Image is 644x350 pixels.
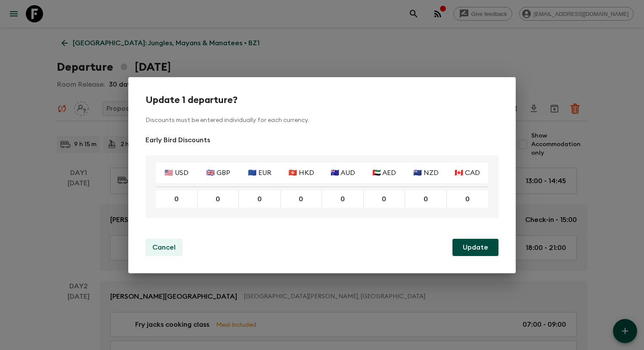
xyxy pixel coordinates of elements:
div: 🇭🇰 HKD [281,191,322,208]
h2: Update 1 departure? [146,94,498,106]
p: Early Bird Discounts [146,135,498,145]
button: 0 [329,191,356,208]
div: 🇦🇪 AED [364,191,406,208]
div: 🇪🇺 EUR [239,191,281,208]
div: 🇬🇧 GBP [198,191,239,208]
p: 🇬🇧 GBP [206,168,230,178]
p: 🇦🇺 AUD [331,168,355,178]
button: 0 [287,191,315,208]
p: 🇨🇦 CAD [455,168,480,178]
div: 🇨🇦 CAD [447,191,489,208]
button: 0 [204,191,232,208]
button: 0 [246,191,273,208]
button: 0 [412,191,440,208]
p: 🇺🇸 USD [164,168,189,178]
p: 🇭🇰 HKD [288,168,314,178]
button: Cancel [146,239,183,256]
p: Cancel [152,242,176,253]
p: 🇪🇺 EUR [248,168,272,178]
div: 🇳🇿 NZD [405,191,447,208]
p: 🇦🇪 AED [372,168,396,178]
div: 🇺🇸 USD [156,191,198,208]
button: Update [452,239,498,256]
p: 🇳🇿 NZD [413,168,439,178]
button: 0 [370,191,398,208]
p: Discounts must be entered individually for each currency. [146,116,498,125]
button: 0 [163,191,190,208]
div: 🇦🇺 AUD [322,191,364,208]
button: 0 [454,191,481,208]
